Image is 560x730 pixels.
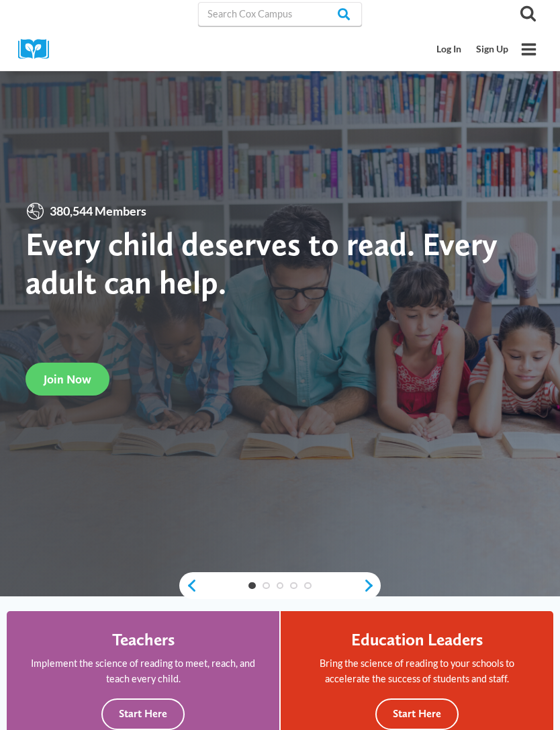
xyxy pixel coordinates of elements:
[469,37,516,62] a: Sign Up
[112,629,175,649] h4: Teachers
[290,582,297,590] a: 4
[430,37,516,62] nav: Secondary Mobile Navigation
[263,582,270,590] a: 2
[351,629,483,649] h4: Education Leaders
[101,698,185,730] button: Start Here
[18,39,58,60] img: Cox Campus
[26,363,109,396] a: Join Now
[198,2,362,26] input: Search Cox Campus
[299,655,535,686] p: Bring the science of reading to your schools to accelerate the success of students and staff.
[44,372,91,386] span: Join Now
[375,698,459,730] button: Start Here
[248,582,256,590] a: 1
[45,201,151,221] span: 380,544 Members
[277,582,284,590] a: 3
[363,578,381,593] a: next
[516,36,542,62] button: Open menu
[26,224,498,302] strong: Every child deserves to read. Every adult can help.
[430,37,469,62] a: Log In
[304,582,312,590] a: 5
[25,655,261,686] p: Implement the science of reading to meet, reach, and teach every child.
[179,578,197,593] a: previous
[179,572,381,599] div: content slider buttons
